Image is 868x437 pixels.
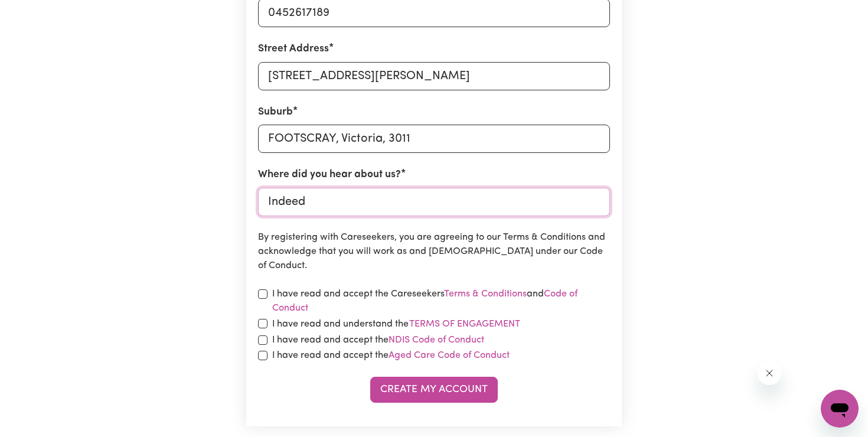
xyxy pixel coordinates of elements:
a: NDIS Code of Conduct [389,335,484,345]
label: I have read and accept the [272,333,484,347]
a: Code of Conduct [272,289,577,313]
button: Create My Account [370,377,498,403]
a: Terms & Conditions [444,289,527,299]
a: Aged Care Code of Conduct [389,351,510,360]
span: Need any help? [7,8,71,18]
input: e.g. Google, word of mouth etc. [258,188,610,216]
label: Street Address [258,41,329,57]
label: Suburb [258,105,293,120]
iframe: Close message [758,361,781,385]
label: I have read and accept the Careseekers and [272,287,610,315]
p: By registering with Careseekers, you are agreeing to our Terms & Conditions and acknowledge that ... [258,230,610,273]
iframe: Button to launch messaging window [821,390,859,428]
label: I have read and understand the [272,317,521,332]
input: e.g. 221B Victoria St [258,62,610,90]
label: Where did you hear about us? [258,167,401,182]
label: I have read and accept the [272,348,510,363]
input: e.g. North Bondi, New South Wales [258,125,610,153]
button: I have read and understand the [409,317,521,332]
